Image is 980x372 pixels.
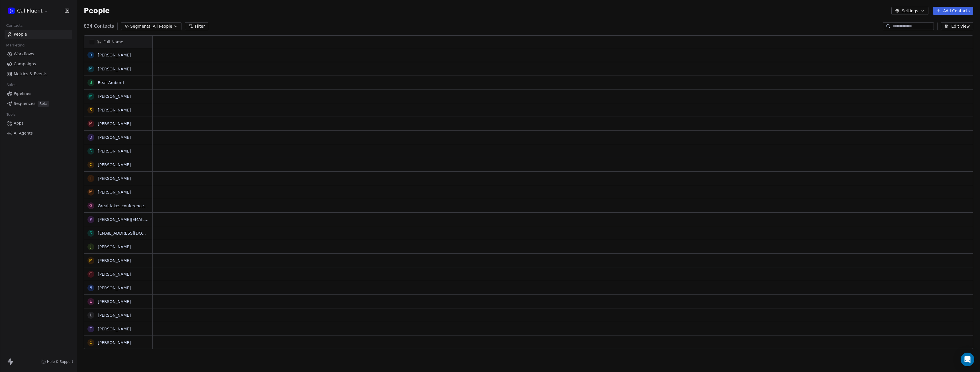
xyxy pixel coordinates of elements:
[98,94,131,99] a: [PERSON_NAME]
[5,69,72,79] a: Metrics & Events
[89,66,93,72] div: M
[98,67,131,71] a: [PERSON_NAME]
[90,326,92,332] div: T
[89,93,93,99] div: M
[961,353,974,366] div: Open Intercom Messenger
[98,245,131,249] a: [PERSON_NAME]
[4,21,25,30] span: Contacts
[90,298,92,304] div: E
[98,162,131,167] a: [PERSON_NAME]
[84,7,110,15] span: People
[98,231,168,235] a: [EMAIL_ADDRESS][DOMAIN_NAME]
[41,359,73,364] a: Help & Support
[5,30,72,39] a: People
[5,59,72,69] a: Campaigns
[14,91,31,97] span: Pipelines
[84,36,152,48] div: Full Name
[98,299,131,304] a: [PERSON_NAME]
[38,101,49,107] span: Beta
[89,271,93,277] div: G
[14,61,36,67] span: Campaigns
[47,359,73,364] span: Help & Support
[98,80,124,85] a: Beat Ambord
[5,119,72,128] a: Apps
[84,48,153,349] div: grid
[98,108,131,112] a: [PERSON_NAME]
[14,31,27,37] span: People
[89,121,93,127] div: M
[185,22,209,30] button: Filter
[98,217,201,222] a: [PERSON_NAME][EMAIL_ADDRESS][DOMAIN_NAME]
[90,216,92,222] div: p
[98,313,131,318] a: [PERSON_NAME]
[14,71,47,77] span: Metrics & Events
[90,312,92,318] div: L
[98,53,131,57] a: [PERSON_NAME]
[4,110,18,119] span: Tools
[98,121,131,126] a: [PERSON_NAME]
[891,7,928,15] button: Settings
[98,204,157,208] a: Great lakes conference CGGC
[14,101,35,107] span: Sequences
[89,257,93,263] div: m
[89,285,92,291] div: R
[5,89,72,98] a: Pipelines
[5,129,72,138] a: AI Agents
[130,23,152,29] span: Segments:
[89,203,93,209] div: G
[90,230,92,236] div: s
[7,6,50,16] button: CallFluent
[98,272,131,277] a: [PERSON_NAME]
[98,286,131,290] a: [PERSON_NAME]
[89,80,92,86] div: B
[14,120,24,126] span: Apps
[14,130,33,136] span: AI Agents
[933,7,973,15] button: Add Contacts
[90,107,92,113] div: S
[89,52,92,58] div: R
[84,23,114,30] span: 834 Contacts
[5,49,72,59] a: Workflows
[89,148,93,154] div: D
[98,149,131,153] a: [PERSON_NAME]
[8,7,15,14] img: callfluent_ai_logo.png
[89,134,92,140] div: B
[14,51,34,57] span: Workflows
[103,39,123,45] span: Full Name
[4,41,27,50] span: Marketing
[98,340,131,345] a: [PERSON_NAME]
[90,244,91,250] div: J
[153,23,172,29] span: All People
[98,327,131,331] a: [PERSON_NAME]
[98,135,131,140] a: [PERSON_NAME]
[941,22,973,30] button: Edit View
[89,162,92,168] div: c
[98,258,131,263] a: [PERSON_NAME]
[98,190,131,194] a: [PERSON_NAME]
[89,340,92,345] div: c
[4,81,19,89] span: Sales
[98,176,131,181] a: [PERSON_NAME]
[17,7,42,15] span: CallFluent
[89,189,93,195] div: M
[90,175,91,181] div: I
[5,99,72,108] a: SequencesBeta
